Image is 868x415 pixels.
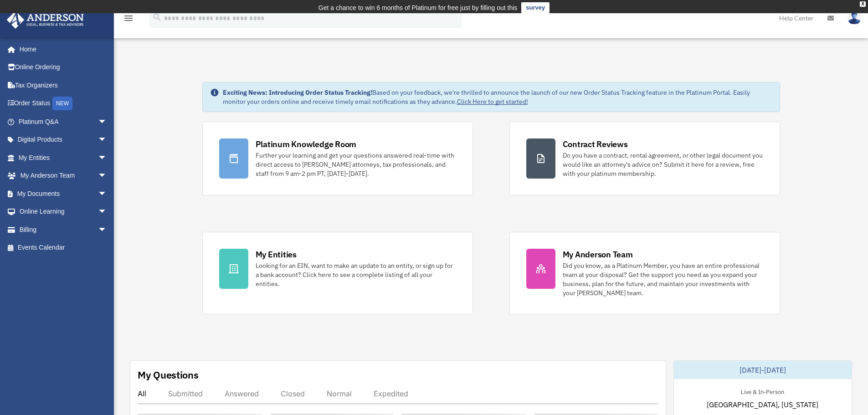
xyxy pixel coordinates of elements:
img: Anderson Advisors Platinum Portal [4,11,87,29]
span: arrow_drop_down [98,167,116,185]
a: My Anderson Team Did you know, as a Platinum Member, you have an entire professional team at your... [509,232,780,314]
a: Platinum Knowledge Room Further your learning and get your questions answered real-time with dire... [202,122,473,195]
div: Based on your feedback, we're thrilled to announce the launch of our new Order Status Tracking fe... [223,88,772,106]
span: arrow_drop_down [98,149,116,167]
i: menu [123,13,134,24]
div: Did you know, as a Platinum Member, you have an entire professional team at your disposal? Get th... [563,261,763,297]
span: arrow_drop_down [98,203,116,221]
img: User Pic [847,11,861,25]
div: Further your learning and get your questions answered real-time with direct access to [PERSON_NAM... [256,151,456,178]
div: Closed [281,389,305,398]
a: Online Learningarrow_drop_down [6,203,121,221]
a: Click Here to get started! [457,97,528,106]
a: My Entities Looking for an EIN, want to make an update to an entity, or sign up for a bank accoun... [202,232,473,314]
a: survey [521,2,550,13]
strong: Exciting News: Introducing Order Status Tracking! [223,88,372,97]
a: Home [6,40,116,58]
div: Expedited [374,389,408,398]
span: arrow_drop_down [98,184,116,203]
a: Online Ordering [6,58,121,77]
span: arrow_drop_down [98,131,116,149]
a: Digital Productsarrow_drop_down [6,131,121,149]
div: Get a chance to win 6 months of Platinum for free just by filling out this [318,2,518,13]
div: All [138,389,146,398]
a: Billingarrow_drop_down [6,220,121,239]
div: Live & In-Person [734,386,791,396]
div: Answered [225,389,259,398]
i: search [152,12,162,22]
a: My Documentsarrow_drop_down [6,184,121,203]
span: [GEOGRAPHIC_DATA], [US_STATE] [707,399,818,410]
div: Do you have a contract, rental agreement, or other legal document you would like an attorney's ad... [563,151,763,178]
span: arrow_drop_down [98,113,116,131]
div: Contract Reviews [563,138,628,150]
a: Events Calendar [6,239,121,257]
a: Order StatusNEW [6,94,121,113]
div: [DATE]-[DATE] [674,361,852,379]
div: My Entities [256,249,297,260]
div: Submitted [168,389,203,398]
div: My Questions [138,368,199,382]
div: NEW [52,97,72,110]
a: menu [123,16,134,24]
span: arrow_drop_down [98,220,116,239]
a: Tax Organizers [6,76,121,94]
a: My Anderson Teamarrow_drop_down [6,167,121,185]
div: Normal [327,389,352,398]
div: close [860,1,866,7]
a: My Entitiesarrow_drop_down [6,149,121,167]
div: Looking for an EIN, want to make an update to an entity, or sign up for a bank account? Click her... [256,261,456,288]
a: Platinum Q&Aarrow_drop_down [6,113,121,131]
div: Platinum Knowledge Room [256,138,357,150]
a: Contract Reviews Do you have a contract, rental agreement, or other legal document you would like... [509,122,780,195]
div: My Anderson Team [563,249,633,260]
